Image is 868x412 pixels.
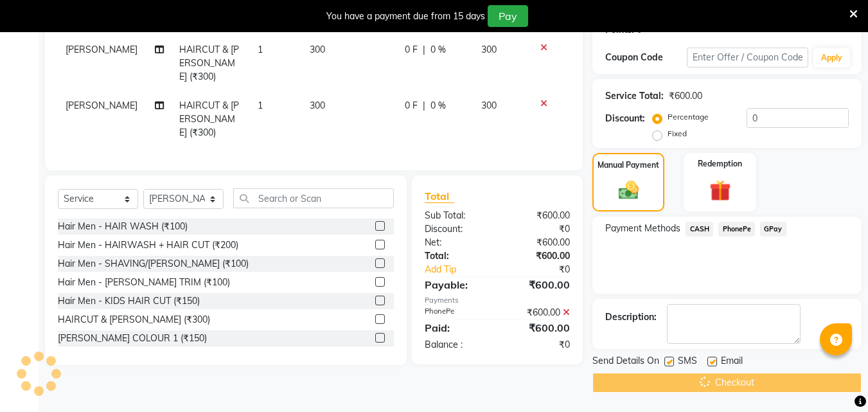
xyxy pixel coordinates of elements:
[415,338,497,352] div: Balance :
[423,43,425,57] span: |
[66,100,137,111] span: [PERSON_NAME]
[686,222,713,237] span: CASH
[488,5,528,27] button: Pay
[605,89,664,103] div: Service Total:
[703,177,738,204] img: _gift.svg
[58,276,230,289] div: Hair Men - [PERSON_NAME] TRIM (₹100)
[179,44,239,82] span: HAIRCUT & [PERSON_NAME] (₹300)
[415,277,497,292] div: Payable:
[497,249,580,263] div: ₹600.00
[58,332,207,345] div: [PERSON_NAME] COLOUR 1 (₹150)
[497,320,580,336] div: ₹600.00
[430,99,446,112] span: 0 %
[698,158,742,170] label: Redemption
[669,89,702,103] div: ₹600.00
[481,44,497,55] span: 300
[233,188,394,208] input: Search or Scan
[415,209,497,222] div: Sub Total:
[66,44,137,55] span: [PERSON_NAME]
[612,179,645,202] img: _cash.svg
[678,354,697,370] span: SMS
[258,100,263,111] span: 1
[668,128,687,139] label: Fixed
[497,222,580,236] div: ₹0
[415,249,497,263] div: Total:
[718,222,755,237] span: PhonePe
[813,48,850,67] button: Apply
[179,100,239,138] span: HAIRCUT & [PERSON_NAME] (₹300)
[423,99,425,112] span: |
[511,263,580,276] div: ₹0
[415,236,497,249] div: Net:
[598,159,659,171] label: Manual Payment
[415,222,497,236] div: Discount:
[415,263,511,276] a: Add Tip
[760,222,786,237] span: GPay
[58,257,249,271] div: Hair Men - SHAVING/[PERSON_NAME] (₹100)
[687,48,808,67] input: Enter Offer / Coupon Code
[326,10,485,23] div: You have a payment due from 15 days
[497,209,580,222] div: ₹600.00
[605,51,686,64] div: Coupon Code
[481,100,497,111] span: 300
[497,277,580,292] div: ₹600.00
[425,295,570,306] div: Payments
[415,306,497,319] div: PhonePe
[258,44,263,55] span: 1
[668,111,709,123] label: Percentage
[58,294,200,308] div: Hair Men - KIDS HAIR CUT (₹150)
[497,236,580,249] div: ₹600.00
[425,190,454,203] span: Total
[497,306,580,319] div: ₹600.00
[605,222,680,235] span: Payment Methods
[605,112,645,125] div: Discount:
[430,43,446,57] span: 0 %
[592,354,659,370] span: Send Details On
[405,99,418,112] span: 0 F
[721,354,743,370] span: Email
[310,44,325,55] span: 300
[405,43,418,57] span: 0 F
[58,220,188,233] div: Hair Men - HAIR WASH (₹100)
[605,310,657,324] div: Description:
[310,100,325,111] span: 300
[415,320,497,336] div: Paid:
[58,313,210,327] div: HAIRCUT & [PERSON_NAME] (₹300)
[58,238,238,252] div: Hair Men - HAIRWASH + HAIR CUT (₹200)
[497,338,580,352] div: ₹0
